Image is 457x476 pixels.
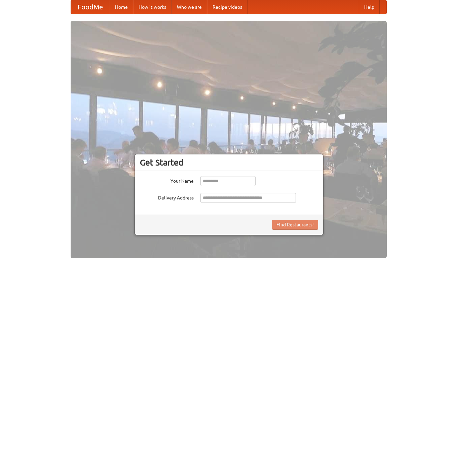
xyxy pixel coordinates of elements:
[71,0,110,14] a: FoodMe
[133,0,172,14] a: How it works
[110,0,133,14] a: Home
[140,176,194,184] label: Your Name
[172,0,207,14] a: Who we are
[140,193,194,201] label: Delivery Address
[359,0,380,14] a: Help
[140,157,318,168] h3: Get Started
[272,220,318,230] button: Find Restaurants!
[207,0,247,14] a: Recipe videos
